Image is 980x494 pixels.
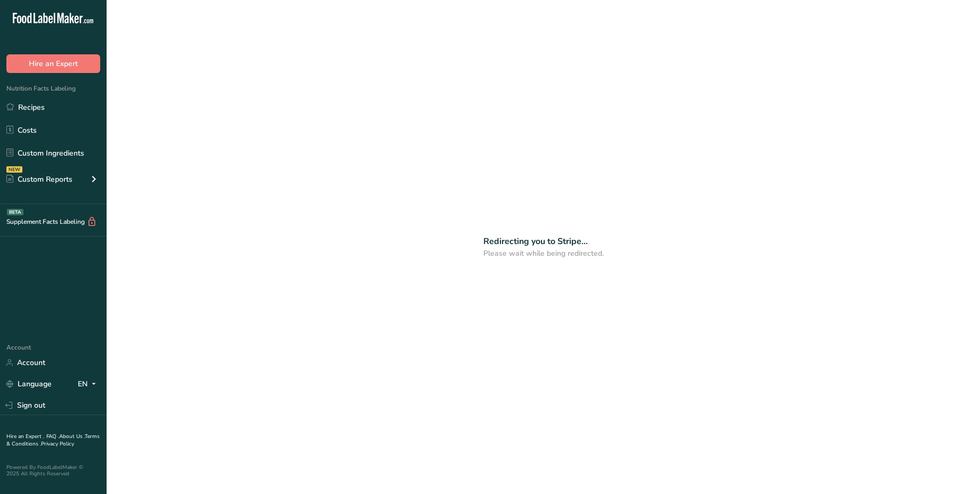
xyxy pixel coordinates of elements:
button: Hire an Expert [6,54,100,73]
div: NEW [6,166,22,173]
a: Language [6,375,52,393]
a: FAQ . [46,433,59,440]
p: Please wait while being redirected. [483,248,604,259]
div: Custom Reports [6,174,72,185]
a: About Us . [59,433,85,440]
a: Privacy Policy [41,440,74,448]
a: Hire an Expert . [6,433,44,440]
div: BETA [7,209,23,215]
div: EN [78,378,100,391]
a: Terms & Conditions . [6,433,100,448]
h1: Redirecting you to Stripe... [483,235,604,248]
div: Powered By FoodLabelMaker © 2025 All Rights Reserved [6,464,100,477]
